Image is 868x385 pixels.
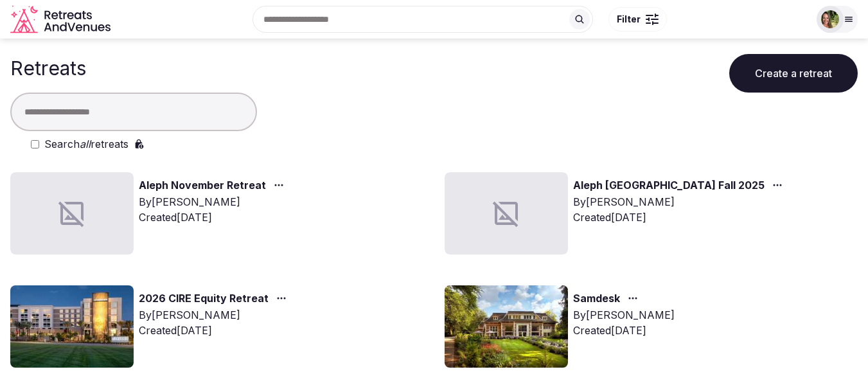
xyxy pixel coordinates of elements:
[445,285,568,368] img: Top retreat image for the retreat: Samdesk
[139,210,289,225] div: Created [DATE]
[139,291,269,307] a: 2026 CIRE Equity Retreat
[139,307,292,323] div: By [PERSON_NAME]
[573,307,675,323] div: By [PERSON_NAME]
[10,5,113,34] a: Visit the homepage
[821,10,839,28] img: Shay Tippie
[10,285,134,368] img: Top retreat image for the retreat: 2026 CIRE Equity Retreat
[573,210,788,225] div: Created [DATE]
[80,138,91,150] em: all
[139,177,266,194] a: Aleph November Retreat
[573,177,765,194] a: Aleph [GEOGRAPHIC_DATA] Fall 2025
[44,136,128,152] label: Search retreats
[729,54,858,93] button: Create a retreat
[573,194,788,210] div: By [PERSON_NAME]
[573,323,675,338] div: Created [DATE]
[10,5,113,34] svg: Retreats and Venues company logo
[139,323,292,338] div: Created [DATE]
[617,13,641,26] span: Filter
[139,194,289,210] div: By [PERSON_NAME]
[608,7,667,31] button: Filter
[10,57,86,80] h1: Retreats
[573,291,620,307] a: Samdesk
